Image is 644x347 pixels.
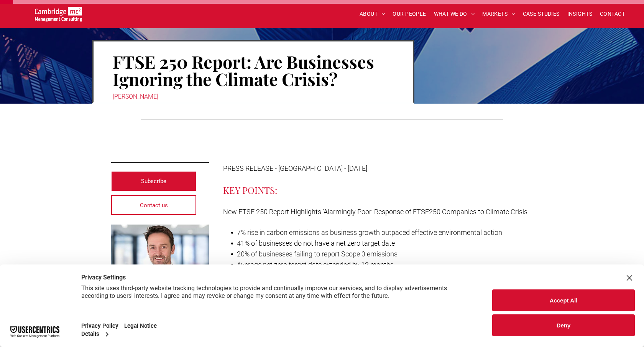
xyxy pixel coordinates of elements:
span: 7% rise in carbon emissions as business growth outpaced effective environmental action [237,228,502,236]
span: New FTSE 250 Report Highlights 'Alarmingly Poor' Response of FTSE250 Companies to Climate Crisis [223,208,527,216]
a: CONTACT [596,8,629,20]
a: Contact us [111,195,196,215]
span: Subscribe [141,172,166,191]
span: Average net zero target date extended by 13 months [237,261,394,269]
span: PRESS RELEASE - [GEOGRAPHIC_DATA] - [DATE] [223,164,367,172]
a: ABOUT [356,8,389,20]
span: 41% of businesses do not have a net zero target date [237,239,395,247]
img: Go to Homepage [35,7,82,21]
a: INSIGHTS [563,8,596,20]
a: Subscribe [111,171,196,191]
a: Pete Nisbet [111,225,209,290]
h1: FTSE 250 Report: Are Businesses Ignoring the Climate Crisis? [113,52,394,88]
a: MARKETS [478,8,519,20]
span: 20% of businesses failing to report Scope 3 emissions [237,250,398,258]
a: OUR PEOPLE [389,8,430,20]
span: KEY POINTS: [223,184,277,196]
div: [PERSON_NAME] [113,91,394,102]
a: CASE STUDIES [519,8,563,20]
a: Your Business Transformed | Cambridge Management Consulting [35,8,82,16]
a: WHAT WE DO [430,8,479,20]
span: Contact us [140,196,168,215]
